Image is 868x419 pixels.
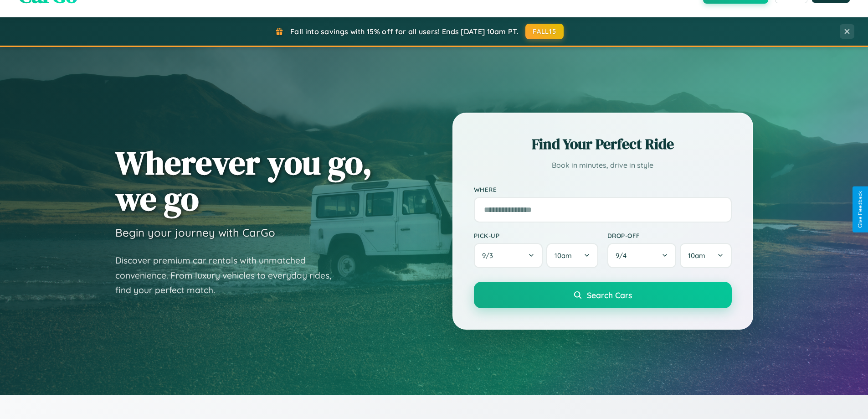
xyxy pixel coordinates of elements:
span: 10am [555,251,572,260]
button: 9/4 [607,243,677,268]
p: Discover premium car rentals with unmatched convenience. From luxury vehicles to everyday rides, ... [115,253,343,298]
span: 9 / 4 [616,251,631,260]
button: 9/3 [474,243,543,268]
div: Give Feedback [857,191,863,228]
label: Drop-off [607,232,732,239]
p: Book in minutes, drive in style [474,159,732,172]
label: Pick-up [474,232,598,239]
h1: Wherever you go, we go [115,145,372,217]
button: FALL15 [525,24,564,39]
span: Search Cars [587,290,632,300]
button: 10am [680,243,731,268]
label: Where [474,186,732,193]
button: Search Cars [474,282,732,308]
button: 10am [546,243,598,268]
span: 9 / 3 [482,251,498,260]
span: 10am [688,251,705,260]
h3: Begin your journey with CarGo [115,226,275,239]
span: Fall into savings with 15% off for all users! Ends [DATE] 10am PT. [290,27,519,36]
h2: Find Your Perfect Ride [474,134,732,154]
